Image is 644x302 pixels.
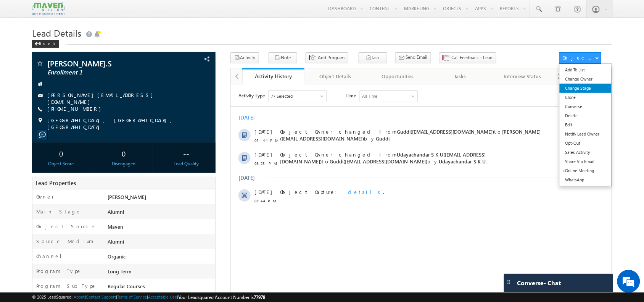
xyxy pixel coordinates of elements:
[395,52,431,63] button: Send Email
[117,294,147,299] a: Terms of Service
[47,69,161,76] span: Enrollment 1
[32,294,265,301] span: © 2025 LeadSquared | | | | |
[306,52,348,63] button: Add Program
[159,160,213,167] div: Lead Quality
[429,68,492,84] a: Tasks
[36,268,82,275] label: Program Type
[439,52,496,63] button: Call Feedback - Lead
[36,223,96,230] label: Object Source
[208,74,255,80] span: Udayachandar S K U
[40,8,62,15] div: 77 Selected
[36,283,97,289] label: Program SubType
[32,40,59,48] div: Back
[99,74,196,80] span: Guddi([EMAIL_ADDRESS][DOMAIN_NAME])
[311,72,360,81] div: Object Details
[492,68,554,84] a: Interview Status
[230,52,259,63] button: Activity
[47,117,196,131] span: [GEOGRAPHIC_DATA], [GEOGRAPHIC_DATA], [GEOGRAPHIC_DATA]
[159,146,213,160] div: --
[49,67,255,80] span: Udayachandar S K U([EMAIL_ADDRESS][DOMAIN_NAME])
[24,76,47,82] span: 03:25 PM
[517,279,561,286] span: Converse - Chat
[560,129,612,139] a: Notify Lead Owner
[13,40,32,50] img: d_60004797649_company_0_60004797649
[145,51,159,57] span: Guddi
[32,40,63,46] a: Back
[24,104,41,111] span: [DATE]
[49,67,256,80] span: Object Owner changed from to by .
[367,68,430,84] a: Opportunities
[125,4,143,22] div: Minimize live chat window
[106,223,215,234] div: Maven
[47,92,157,105] a: [PERSON_NAME][EMAIL_ADDRESS][DOMAIN_NAME]
[40,40,128,50] div: Chat with us now
[117,104,152,111] span: details
[106,238,215,249] div: Alumni
[8,6,34,17] span: Activity Type
[104,235,138,245] em: Start Chat
[24,113,47,120] span: 03:44 PM
[560,139,612,148] a: Opt-Out
[452,54,493,61] span: Call Feedback - Lead
[560,148,612,157] a: Sales Activity
[248,73,299,80] div: Activity History
[560,102,612,111] a: Converse
[560,93,612,102] a: Clone
[106,208,215,219] div: Alumni
[435,72,485,81] div: Tasks
[254,294,265,300] span: 77978
[97,160,151,167] div: Disengaged
[106,283,215,293] div: Regular Courses
[506,279,512,285] img: carter-drag
[49,104,111,111] span: Object Capture:
[359,52,387,63] button: Task
[47,105,105,113] span: [PHONE_NUMBER]
[32,27,81,39] span: Lead Details
[560,120,612,129] a: Edit
[24,53,47,60] span: 05:44 PM
[318,54,345,61] span: Add Program
[36,208,81,215] label: Main Stage
[10,71,139,229] textarea: Type your message and hit 'Enter'
[24,67,41,74] span: [DATE]
[49,44,310,57] span: Object Owner changed from to by .
[560,166,612,175] a: Online Meeting
[560,65,612,74] a: Add To List
[304,68,367,84] a: Object Details
[97,146,151,160] div: 0
[131,8,147,15] div: All Time
[373,72,423,81] div: Opportunities
[35,179,76,187] span: Lead Properties
[38,6,95,18] div: Sales Activity,Program,Email Bounced,Email Link Clicked,Email Marked Spam & 72 more..
[560,74,612,84] a: Change Owner
[559,52,601,64] button: Object Actions
[560,84,612,93] a: Change Stage
[560,111,612,120] a: Delete
[563,54,595,61] div: Object Actions
[115,6,125,17] span: Time
[32,2,64,15] img: Custom Logo
[34,146,88,160] div: 0
[560,157,612,166] a: Share Via Email
[74,294,85,299] a: About
[34,160,88,167] div: Object Score
[560,175,612,184] a: WhatsApp
[106,268,215,278] div: Long Term
[49,44,310,57] span: [PERSON_NAME]([EMAIL_ADDRESS][DOMAIN_NAME])
[269,52,297,63] button: Note
[406,54,428,61] span: Send Email
[8,30,32,37] div: [DATE]
[106,253,215,263] div: Organic
[242,68,305,84] a: Activity History
[36,238,93,245] label: Source Medium
[36,253,68,260] label: Channel
[86,294,116,299] a: Contact Support
[498,72,547,81] div: Interview Status
[108,194,146,200] span: [PERSON_NAME]
[24,44,41,51] span: [DATE]
[178,294,265,300] span: Your Leadsquared Account Number is
[47,60,161,67] span: [PERSON_NAME].S
[49,104,329,111] div: .
[166,44,264,50] span: Guddi([EMAIL_ADDRESS][DOMAIN_NAME])
[8,90,32,97] div: [DATE]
